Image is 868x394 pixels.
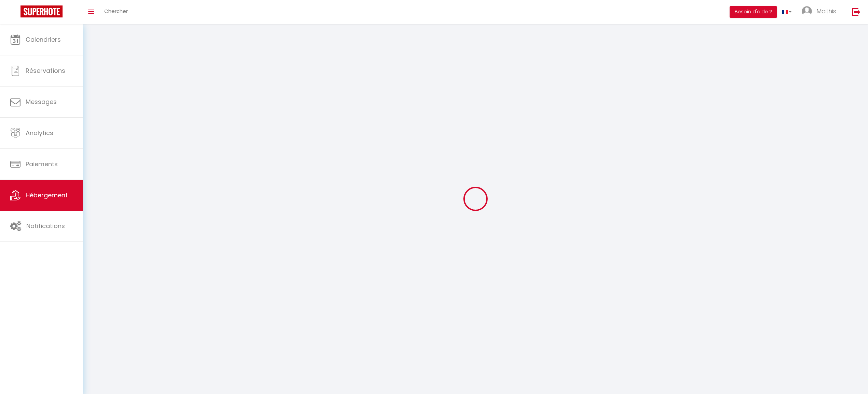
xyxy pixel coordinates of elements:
span: Analytics [26,129,53,137]
span: Notifications [26,222,65,230]
span: Calendriers [26,35,61,44]
button: Ouvrir le widget de chat LiveChat [5,3,26,23]
span: Messages [26,97,57,106]
img: ... [802,6,812,16]
span: Réservations [26,66,65,75]
span: Chercher [104,8,128,15]
button: Besoin d'aide ? [730,6,777,18]
span: Paiements [26,160,58,168]
span: Hébergement [26,191,68,199]
span: Mathis [816,7,836,15]
img: Super Booking [21,5,63,17]
img: logout [852,8,860,16]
